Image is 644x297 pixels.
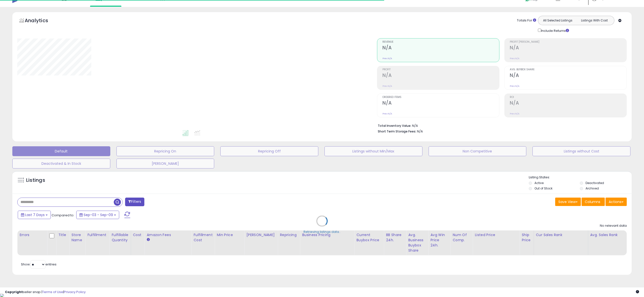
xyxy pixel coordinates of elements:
div: Totals For [517,18,536,23]
h2: N/A [382,100,499,107]
small: Prev: N/A [382,57,392,60]
div: Retrieving listings data.. [303,230,341,234]
button: Deactivated & In Stock [12,159,110,168]
span: ROI [510,96,626,99]
h2: N/A [510,100,626,107]
strong: Copyright [5,290,23,294]
button: Repricing On [116,146,214,156]
button: Listings With Cost [576,17,613,24]
h2: N/A [510,73,626,79]
span: Revenue [382,41,499,43]
h2: N/A [382,45,499,52]
span: Avg. Buybox Share [510,68,626,71]
a: Privacy Policy [64,290,86,294]
span: Ordered Items [382,96,499,99]
button: [PERSON_NAME] [116,159,214,168]
li: N/A [378,122,623,128]
h5: Analytics [25,17,58,25]
button: Non Competitive [429,146,527,156]
button: Default [12,146,110,156]
button: Listings without Min/Max [324,146,422,156]
button: Listings without Cost [532,146,630,156]
span: Profit [PERSON_NAME] [510,41,626,43]
small: Prev: N/A [510,112,519,115]
button: Repricing Off [220,146,318,156]
button: All Selected Listings [539,17,576,24]
h2: N/A [510,45,626,52]
div: Include Returns [534,28,575,33]
small: Prev: N/A [382,85,392,88]
b: Total Inventory Value: [378,124,411,128]
div: seller snap | | [5,290,86,295]
small: Prev: N/A [510,85,519,88]
small: Prev: N/A [382,112,392,115]
span: Profit [382,68,499,71]
a: Terms of Use [42,290,63,294]
span: N/A [417,129,423,134]
h2: N/A [382,73,499,79]
small: Prev: N/A [510,57,519,60]
b: Short Term Storage Fees: [378,129,416,133]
